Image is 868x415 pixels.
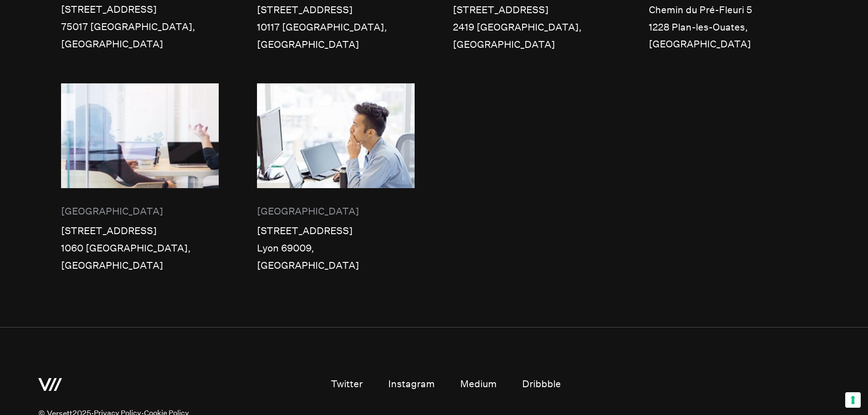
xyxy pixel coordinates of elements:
[61,83,219,275] a: Vienne office[GEOGRAPHIC_DATA][STREET_ADDRESS]1060 [GEOGRAPHIC_DATA], [GEOGRAPHIC_DATA]
[257,240,415,257] div: Lyon 69009 ,
[460,375,497,394] a: Medium
[257,222,415,240] div: [STREET_ADDRESS]
[61,36,219,53] div: [GEOGRAPHIC_DATA]
[649,19,806,36] div: 1228 Plan-les-Ouates ,
[257,19,415,36] div: 10117 [GEOGRAPHIC_DATA] ,
[649,36,806,53] div: [GEOGRAPHIC_DATA]
[61,83,219,188] img: Vienne office
[453,19,611,36] div: 2419 [GEOGRAPHIC_DATA] ,
[257,83,415,188] img: Lyon office
[61,203,219,220] div: [GEOGRAPHIC_DATA]
[331,375,363,394] a: Twitter
[61,222,219,240] div: [STREET_ADDRESS]
[61,240,219,257] div: 1060 [GEOGRAPHIC_DATA] ,
[845,392,861,408] button: Your consent preferences for tracking technologies
[257,257,415,274] div: [GEOGRAPHIC_DATA]
[257,1,415,19] div: [STREET_ADDRESS]
[61,1,219,18] div: [STREET_ADDRESS]
[61,257,219,274] div: [GEOGRAPHIC_DATA]
[388,375,435,394] a: Instagram
[257,203,415,220] div: [GEOGRAPHIC_DATA]
[453,36,611,53] div: [GEOGRAPHIC_DATA]
[257,36,415,53] div: [GEOGRAPHIC_DATA]
[649,1,806,19] div: Chemin du Pré-Fleuri 5
[453,1,611,19] div: [STREET_ADDRESS]
[61,18,219,36] div: 75017 [GEOGRAPHIC_DATA] ,
[522,375,561,394] a: Dribbble
[257,83,415,275] a: Lyon office[GEOGRAPHIC_DATA][STREET_ADDRESS]Lyon 69009, [GEOGRAPHIC_DATA]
